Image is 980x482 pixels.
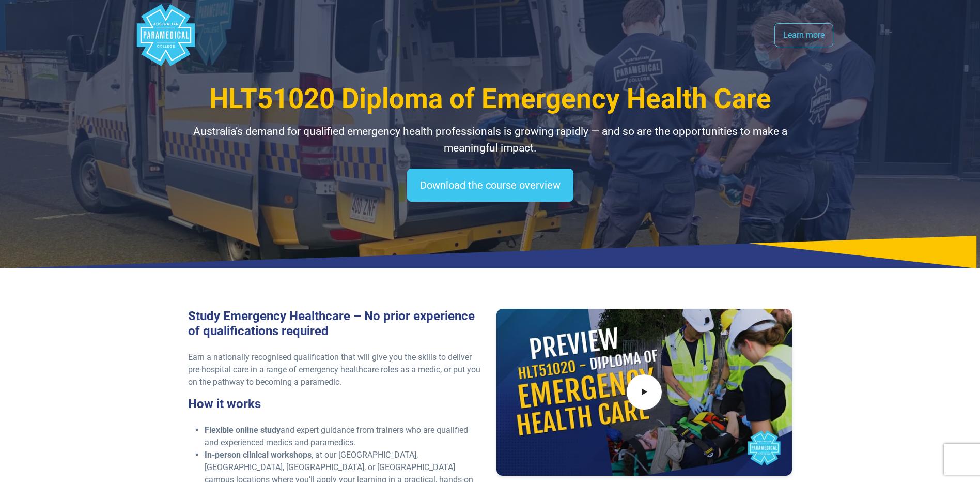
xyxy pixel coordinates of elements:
[407,169,573,202] a: Download the course overview
[205,450,312,460] strong: In-person clinical workshops
[188,124,792,156] p: Australia’s demand for qualified emergency health professionals is growing rapidly — and so are t...
[188,351,484,388] p: Earn a nationally recognised qualification that will give you the skills to deliver pre-hospital ...
[774,23,833,47] a: Learn more
[205,424,484,449] li: and expert guidance from trainers who are qualified and experienced medics and paramedics.
[188,397,484,412] h3: How it works
[209,83,771,115] span: HLT51020 Diploma of Emergency Health Care
[205,425,281,435] strong: Flexible online study
[188,309,484,339] h3: Study Emergency Healthcare – No prior experience of qualifications required
[135,4,197,66] div: Australian Paramedical College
